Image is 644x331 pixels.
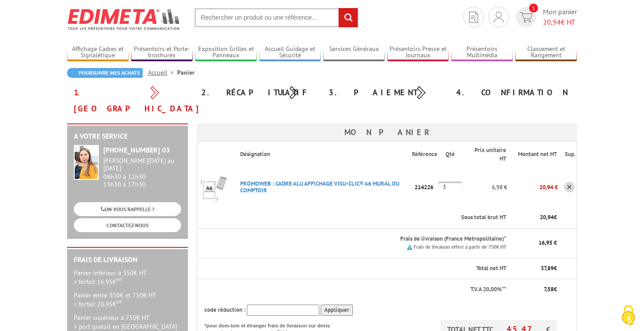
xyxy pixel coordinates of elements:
[67,3,181,36] img: Edimeta
[514,213,557,222] p: €
[116,276,122,283] sup: HT
[514,150,557,159] p: Montant net HT
[204,306,246,314] span: code réduction :
[407,245,412,250] img: picto.png
[74,202,181,216] a: ON VOUS RAPPELLE ?
[613,301,644,331] button: Cookies (fenêtre modale)
[259,45,321,60] a: Accueil Guidage et Sécurité
[520,12,533,22] img: devis rapide
[323,45,385,60] a: Services Généraux
[195,8,358,27] input: Rechercher un produit ou une référence...
[197,169,233,205] img: PROMOWEB : CADRE ALU AFFICHAGE VISU-CLIC® A6 MURAL OU COMPTOIR
[204,285,506,294] p: T.V.A 20,00%**
[321,305,353,316] input: Appliquer
[544,285,554,293] span: 7,58
[74,218,181,232] a: CONTACTEZ-NOUS
[449,85,577,101] div: 4. Confirmation
[543,7,577,27] span: Mon panier
[103,157,181,188] div: 08h30 à 12h30 13h30 à 17h30
[103,145,170,154] strong: [PHONE_NUMBER] 03
[131,45,193,60] a: Présentoirs et Porte-brochures
[103,157,181,172] div: [PERSON_NAME][DATE] au [DATE]
[543,17,577,27] span: € HT
[412,150,437,159] p: Référence
[469,12,478,23] img: devis rapide
[148,68,177,76] a: Accueil
[74,291,181,309] p: Panier entre 350€ et 750€ HT
[387,45,449,60] a: Présentoirs Presse et Journaux
[513,7,577,27] a: devis rapide 1 Mon panier 20,94€ HT
[67,85,195,117] div: 1. [GEOGRAPHIC_DATA]
[507,179,558,195] p: 20,94 €
[462,179,507,195] p: 6,98 €
[322,85,449,101] div: 3. Paiement
[414,244,506,250] small: Frais de livraison offert à partir de 750€ HT
[558,142,577,167] th: Sup.
[74,323,177,331] span: > port gratuit en [GEOGRAPHIC_DATA]
[74,256,181,264] h2: Frais de Livraison
[67,68,143,78] a: Poursuivre mes achats
[451,45,513,60] a: Présentoirs Multimédia
[494,12,504,22] img: devis rapide
[339,8,358,27] input: rechercher
[514,264,557,273] p: €
[233,207,507,228] th: Sous total brut HT
[514,285,557,294] p: €
[74,132,181,140] h2: A votre service
[469,146,506,163] p: Prix unitaire HT
[617,304,640,327] img: Cookies (fenêtre modale)
[541,264,554,272] span: 37,89
[197,123,577,141] h3: Mon panier
[74,313,181,331] p: Panier supérieur à 750€ HT
[74,278,122,286] span: > forfait 16.95€
[74,300,122,308] span: > forfait 20.95€
[195,85,322,101] div: 2. Récapitulatif
[240,180,399,194] a: PROMOWEB : CADRE ALU AFFICHAGE VISU-CLIC® A6 MURAL OU COMPTOIR
[438,142,462,167] th: Qté
[116,299,122,305] sup: HT
[204,264,506,273] p: Total net HT
[67,45,129,60] a: Affichage Cadres et Signalétique
[240,235,506,243] p: Frais de livraison (France Metropolitaine)*
[529,4,538,13] span: 1
[543,17,561,26] span: 20,94
[538,239,557,246] span: 16,95 €
[74,268,181,286] p: Panier inférieur à 350€ HT
[515,45,577,60] a: Classement et Rangement
[412,179,438,195] p: 214226
[540,213,554,221] span: 20,94
[177,68,195,77] li: Panier
[233,142,412,167] th: Désignation
[74,145,99,180] img: widget-service.jpg
[195,45,257,60] a: Exposition Grilles et Panneaux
